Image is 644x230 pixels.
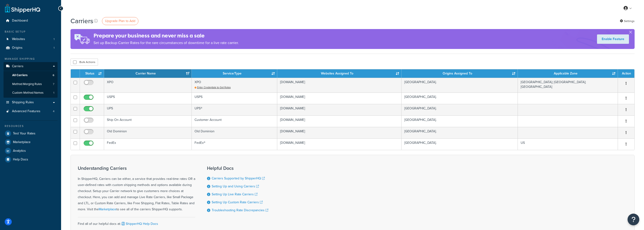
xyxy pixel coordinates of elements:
h4: Prepare your business and never miss a sale [94,32,239,40]
li: Carriers [4,62,58,98]
button: Bulk Actions [70,59,98,66]
td: FedEx [104,138,192,150]
a: Test Your Rates [4,129,58,138]
a: Method Merging Rules 7 [4,80,58,89]
td: XPO [104,78,192,93]
a: Setting Up Live Rate Carriers [212,192,258,197]
span: Upgrade Plan to Add [105,19,135,23]
p: Set up Backup Carrier Rates for the rare circumstances of downtime for a live rate carrier. [94,40,239,46]
span: Test Your Rates [13,132,35,136]
div: In ShipperHQ, Carriers can be either, a service that provides real-time rates OR a user-defined r... [78,166,195,212]
th: Carrier Name: activate to sort column ascending [104,69,192,78]
td: USPS [192,93,277,104]
td: US [518,138,618,150]
td: [DOMAIN_NAME] [277,104,402,115]
li: Marketplace [4,138,58,146]
h1: Carriers [70,16,93,26]
a: Carriers Supported by ShipperHQ [212,176,265,181]
td: [DOMAIN_NAME] [277,93,402,104]
a: Websites 1 [4,35,58,44]
td: [GEOGRAPHIC_DATA]. [402,104,518,115]
td: [DOMAIN_NAME] [277,78,402,93]
li: All Carriers [4,71,58,80]
span: 4 [53,109,55,113]
div: Manage Shipping [4,57,58,61]
a: All Carriers 6 [4,71,58,80]
h3: Helpful Docs [207,166,268,171]
span: Dashboard [12,19,28,23]
td: [DOMAIN_NAME] [277,127,402,138]
li: Custom Method Names [4,89,58,97]
div: Find all of our helpful docs at: [78,217,195,227]
span: Advanced Features [12,109,40,113]
a: Troubleshooting Rate Discrepancies [212,208,268,213]
td: [DOMAIN_NAME] [277,115,402,127]
a: Enter Credentials to Get Rates [195,85,231,89]
li: Websites [4,35,58,44]
td: FedEx® [192,138,277,150]
span: 6 [53,73,54,77]
span: Marketplace [13,140,31,144]
div: Resources [4,124,58,128]
th: Websites Assigned To: activate to sort column ascending [277,69,402,78]
span: Enter Credentials to Get Rates [197,85,231,89]
td: Ship On Account [104,115,192,127]
div: Basic Setup [4,30,58,34]
a: Setting Up Custom Rate Carriers [212,200,263,205]
span: Websites [12,37,25,41]
span: 1 [54,46,55,50]
a: Analytics [4,147,58,155]
a: ShipperHQ Home [5,4,40,13]
td: [DOMAIN_NAME] [277,138,402,150]
button: Open Resource Center [628,214,639,225]
a: Advanced Features 4 [4,107,58,116]
td: Old Dominion [104,127,192,138]
img: ad-rules-rateshop-fe6ec290ccb7230408bd80ed9643f0289d75e0ffd9eb532fc0e269fcd187b520.png [70,29,94,49]
h3: Understanding Carriers [78,166,195,171]
li: Advanced Features [4,107,58,116]
a: Custom Method Names 1 [4,89,58,97]
a: Carriers [4,62,58,71]
span: All Carriers [12,73,27,77]
span: Custom Method Names [12,91,43,95]
span: Method Merging Rules [12,82,42,86]
td: [GEOGRAPHIC_DATA]. [402,115,518,127]
td: Old Dominion [192,127,277,138]
li: Origins [4,44,58,52]
span: 1 [53,91,54,95]
td: UPS [104,104,192,115]
span: Analytics [13,149,26,153]
a: Enable Feature [597,34,629,44]
span: Carriers [12,64,23,68]
th: Service/Type: activate to sort column ascending [192,69,277,78]
span: Origins [12,46,23,50]
a: Help Docs [4,155,58,164]
td: [GEOGRAPHIC_DATA]. [402,78,518,93]
li: Shipping Rules [4,98,58,107]
td: [GEOGRAPHIC_DATA]; [GEOGRAPHIC_DATA]; [GEOGRAPHIC_DATA] [518,78,618,93]
span: Shipping Rules [12,100,34,104]
li: Method Merging Rules [4,80,58,89]
a: Upgrade Plan to Add [102,17,138,25]
a: Setting Up and Using Carriers [212,184,259,189]
span: Help Docs [13,158,28,162]
td: UPS® [192,104,277,115]
a: ShipperHQ Help Docs [121,221,158,226]
td: [GEOGRAPHIC_DATA]. [402,138,518,150]
a: Marketplace [99,207,116,212]
th: Action [618,69,634,78]
td: Customer Account [192,115,277,127]
th: Origins Assigned To: activate to sort column ascending [402,69,518,78]
td: XPO [192,78,277,93]
td: USPS [104,93,192,104]
span: 1 [54,37,55,41]
td: [GEOGRAPHIC_DATA]. [402,127,518,138]
td: [GEOGRAPHIC_DATA]. [402,93,518,104]
th: Applicable Zone: activate to sort column ascending [518,69,618,78]
a: Settings [620,18,635,24]
a: Dashboard [4,16,58,25]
